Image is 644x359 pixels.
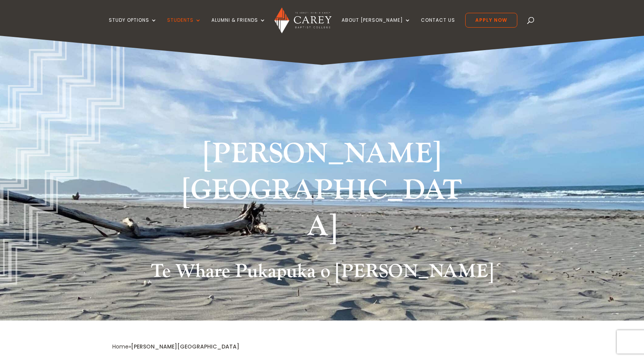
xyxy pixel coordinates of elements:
[342,17,411,36] a: About [PERSON_NAME]
[109,17,157,36] a: Study Options
[176,136,468,249] h1: [PERSON_NAME][GEOGRAPHIC_DATA]
[465,13,517,28] a: Apply Now
[274,7,332,33] img: Carey Baptist College
[167,17,201,36] a: Students
[421,17,455,36] a: Contact Us
[131,343,239,350] span: [PERSON_NAME][GEOGRAPHIC_DATA]
[112,343,239,350] span: »
[112,260,532,287] h2: Te Whare Pukapuka o [PERSON_NAME]
[112,343,129,350] a: Home
[211,17,266,36] a: Alumni & Friends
